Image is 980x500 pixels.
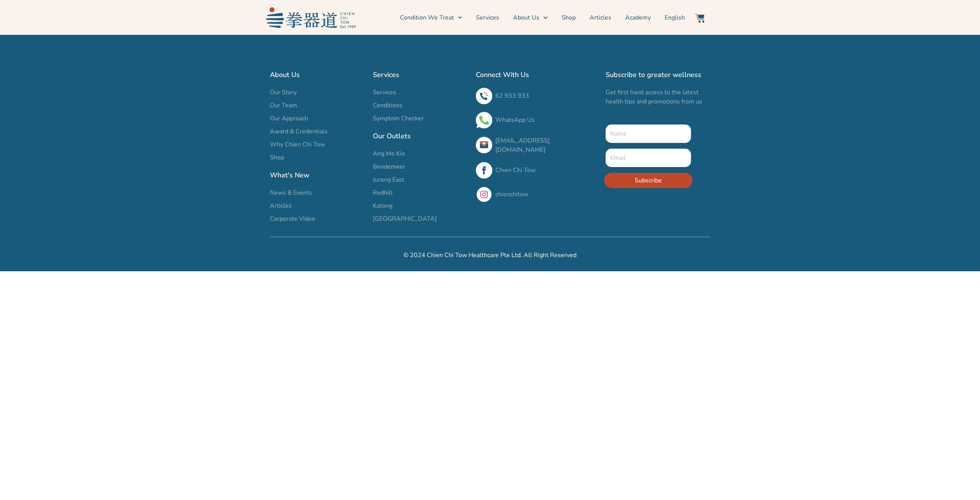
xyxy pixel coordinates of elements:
input: Name [606,125,691,143]
span: Redhill [373,188,393,197]
a: Corporate Video [270,214,365,223]
span: Services [373,88,396,97]
a: Redhill [373,188,468,197]
span: Our Approach [270,114,308,123]
span: Ang Mo Kio [373,149,405,158]
span: English [665,13,685,22]
a: chienchitow [495,190,528,198]
a: English [665,8,685,27]
form: New Form [606,125,691,194]
button: Subscribe [604,173,693,188]
a: Bendemeer [373,162,468,171]
span: Articles [270,201,292,210]
h2: Subscribe to greater wellness [606,69,710,80]
h2: What's New [270,170,365,180]
a: Services [476,8,499,27]
a: Our Approach [270,114,365,123]
h2: © 2024 Chien Chi Tow Healthcare Pte Ltd. All Right Reserved [270,251,710,260]
nav: Menu [359,8,685,27]
a: Chien Chi Tow [495,166,536,174]
span: Corporate Video [270,214,315,223]
a: Shop [270,153,365,162]
span: [GEOGRAPHIC_DATA] [373,214,437,223]
span: Shop [270,153,284,162]
a: [EMAIL_ADDRESS][DOMAIN_NAME] [495,136,550,154]
a: Award & Credentials [270,127,365,136]
a: Academy [625,8,651,27]
img: Website Icon-03 [695,13,704,23]
h2: Services [373,69,468,80]
a: Our Team [270,101,365,110]
a: Jurong East [373,175,468,184]
span: Conditions [373,101,402,110]
span: Jurong East [373,175,404,184]
a: 62 933 933 [495,92,529,100]
span: Bendemeer [373,162,405,171]
a: Katong [373,201,468,210]
span: Why Chien Chi Tow [270,140,325,149]
a: WhatsApp Us [495,116,535,124]
span: Our Story [270,88,297,97]
a: Conditions [373,101,468,110]
p: Get first hand access to the latest health tips and promotions from us [606,88,710,106]
a: Articles [590,8,611,27]
span: News & Events [270,188,312,197]
h2: Our Outlets [373,131,468,141]
a: Condition We Treat [400,8,462,27]
a: Articles [270,201,365,210]
a: Shop [562,8,576,27]
input: Email [606,149,691,167]
a: About Us [513,8,547,27]
a: [GEOGRAPHIC_DATA] [373,214,468,223]
a: Symptom Checker [373,114,468,123]
h2: Connect With Us [476,69,598,80]
a: Why Chien Chi Tow [270,140,365,149]
span: Award & Credentials [270,127,328,136]
h2: About Us [270,69,365,80]
span: Subscribe [635,176,662,185]
a: Ang Mo Kio [373,149,468,158]
a: News & Events [270,188,365,197]
a: Our Story [270,88,365,97]
span: Symptom Checker [373,114,424,123]
a: Services [373,88,468,97]
span: Katong [373,201,392,210]
span: Our Team [270,101,297,110]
